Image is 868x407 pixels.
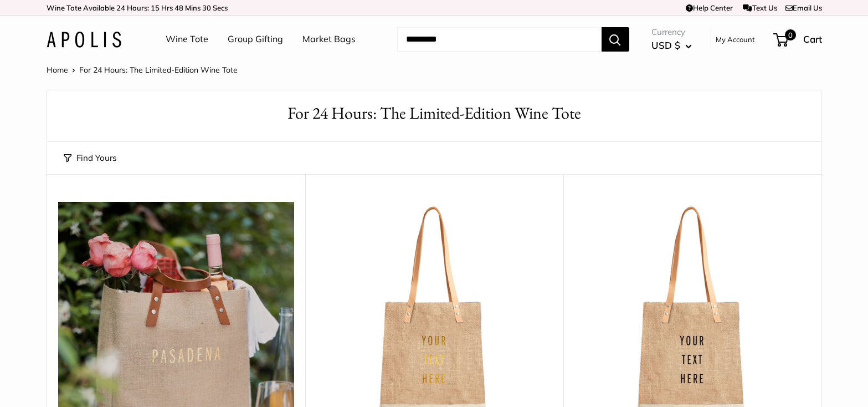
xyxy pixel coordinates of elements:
[651,24,692,40] span: Currency
[803,33,822,45] span: Cart
[64,101,805,125] h1: For 24 Hours: The Limited-Edition Wine Tote
[784,29,795,40] span: 0
[228,31,283,48] a: Group Gifting
[302,31,356,48] a: Market Bags
[174,3,183,12] span: 48
[161,3,173,12] span: Hrs
[47,63,238,77] nav: Breadcrumb
[743,3,777,12] a: Text Us
[64,150,116,166] button: Find Yours
[47,32,121,48] img: Apolis
[774,30,822,48] a: 0 Cart
[716,33,755,46] a: My Account
[602,27,629,52] button: Search
[79,65,238,75] span: For 24 Hours: The Limited-Edition Wine Tote
[202,3,211,12] span: 30
[213,3,228,12] span: Secs
[397,27,602,52] input: Search...
[686,3,733,12] a: Help Center
[651,37,692,54] button: USD $
[151,3,160,12] span: 15
[166,31,208,48] a: Wine Tote
[185,3,201,12] span: Mins
[785,3,822,12] a: Email Us
[47,65,68,75] a: Home
[651,39,680,51] span: USD $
